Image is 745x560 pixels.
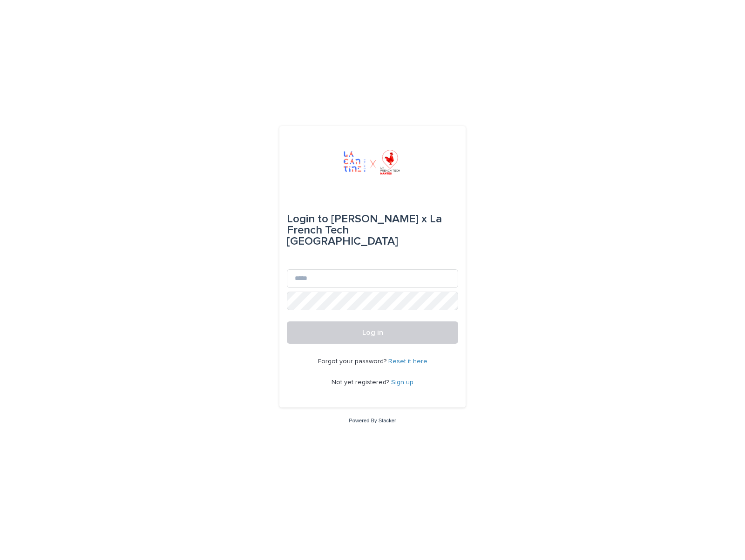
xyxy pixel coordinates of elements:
[344,148,401,176] img: 0gGPHhxvTcqAcEVVBWoD
[388,358,427,365] a: Reset it here
[287,206,458,254] div: [PERSON_NAME] x La French Tech [GEOGRAPHIC_DATA]
[287,213,328,225] span: Login to
[349,418,396,423] a: Powered By Stacker
[332,379,391,386] span: Not yet registered?
[318,358,388,365] span: Forgot your password?
[287,321,458,344] button: Log in
[362,329,383,336] span: Log in
[391,379,413,386] a: Sign up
